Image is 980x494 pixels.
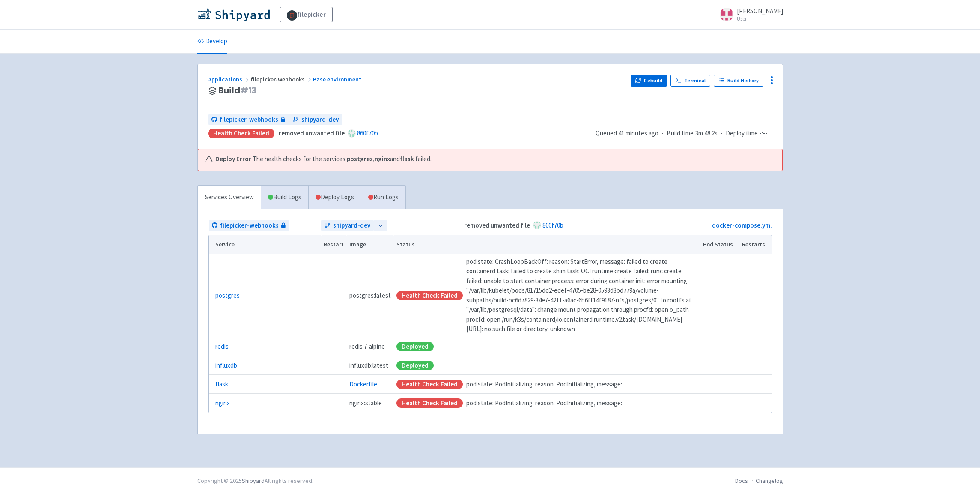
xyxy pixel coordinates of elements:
a: 860f70b [357,129,378,137]
div: Health check failed [208,129,274,138]
span: Deploy time [726,129,758,138]
div: Health check failed [396,398,463,408]
a: docker-compose.yml [712,221,772,229]
a: Dockerfile [349,380,377,388]
a: Develop [197,30,227,54]
span: Build [218,86,257,96]
span: shipyard-dev [333,221,370,231]
a: nginx [375,155,390,163]
small: User [737,16,783,21]
a: Base environment [313,75,363,83]
time: 41 minutes ago [618,129,658,137]
a: [PERSON_NAME] User [715,8,783,21]
a: Shipyard [242,477,265,485]
a: Services Overview [198,186,261,209]
a: postgres [215,291,240,301]
a: influxdb [215,361,237,371]
div: Copyright © 2025 All rights reserved. [197,476,313,485]
button: Rebuild [631,75,667,87]
span: filepicker-webhooks [220,115,278,125]
span: -:-- [760,129,767,138]
a: Changelog [756,477,783,485]
div: Health check failed [396,380,463,389]
span: postgres:latest [349,291,391,301]
div: Deployed [396,342,434,351]
div: Health check failed [396,291,463,300]
a: flask [400,155,414,163]
span: filepicker-webhooks [220,221,279,231]
b: Deploy Error [215,154,251,164]
th: Image [346,235,393,254]
div: pod state: CrashLoopBackOff: reason: StartError, message: failed to create containerd task: faile... [396,257,697,334]
span: # 13 [240,84,257,96]
a: Build Logs [261,186,308,209]
div: pod state: PodInitializing: reason: PodInitializing, message: [396,398,697,408]
th: Restarts [739,235,771,254]
img: Shipyard logo [197,8,270,21]
a: filepicker [280,7,333,22]
span: shipyard-dev [301,115,339,125]
span: Queued [596,129,658,137]
a: shipyard-dev [321,220,374,231]
a: Terminal [670,75,710,87]
div: · · [596,129,772,138]
a: Run Logs [361,186,405,209]
a: shipyard-dev [289,114,342,126]
strong: removed unwanted file [279,129,345,137]
th: Status [393,235,700,254]
a: filepicker-webhooks [209,220,289,231]
a: redis [215,342,229,352]
div: pod state: PodInitializing: reason: PodInitializing, message: [396,380,697,389]
a: nginx [215,398,230,408]
a: Build History [714,75,763,87]
span: Build time [667,129,694,138]
span: 3m 48.2s [695,129,718,138]
strong: removed unwanted file [464,221,530,229]
a: Applications [208,75,250,83]
a: flask [215,380,228,389]
div: Deployed [396,361,434,370]
span: nginx:stable [349,398,382,408]
th: Restart [321,235,347,254]
span: redis:7-alpine [349,342,385,352]
span: [PERSON_NAME] [737,7,783,15]
th: Pod Status [700,235,739,254]
a: filepicker-webhooks [208,114,289,126]
th: Service [209,235,321,254]
a: 860f70b [542,221,563,229]
a: Deploy Logs [308,186,361,209]
span: The health checks for the services , and failed. [253,154,432,164]
a: Docs [735,477,748,485]
span: influxdb:latest [349,361,388,371]
a: postgres [347,155,373,163]
span: filepicker-webhooks [250,75,313,83]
